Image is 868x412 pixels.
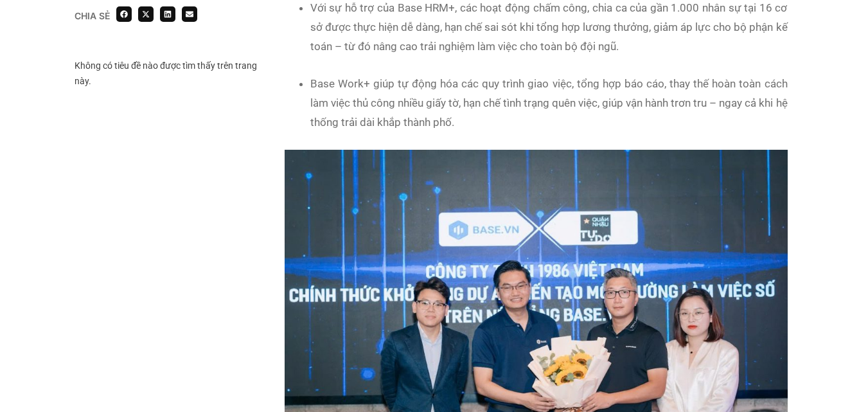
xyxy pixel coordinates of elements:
div: Share on facebook [116,6,132,22]
li: Base Work+ giúp tự động hóa các quy trình giao việc, tổng hợp báo cáo, thay thế hoàn toàn cách là... [310,74,788,132]
div: Không có tiêu đề nào được tìm thấy trên trang này. [75,58,265,89]
div: Share on email [182,6,197,22]
div: Share on x-twitter [138,6,154,22]
div: Chia sẻ [75,12,110,21]
div: Share on linkedin [160,6,175,22]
